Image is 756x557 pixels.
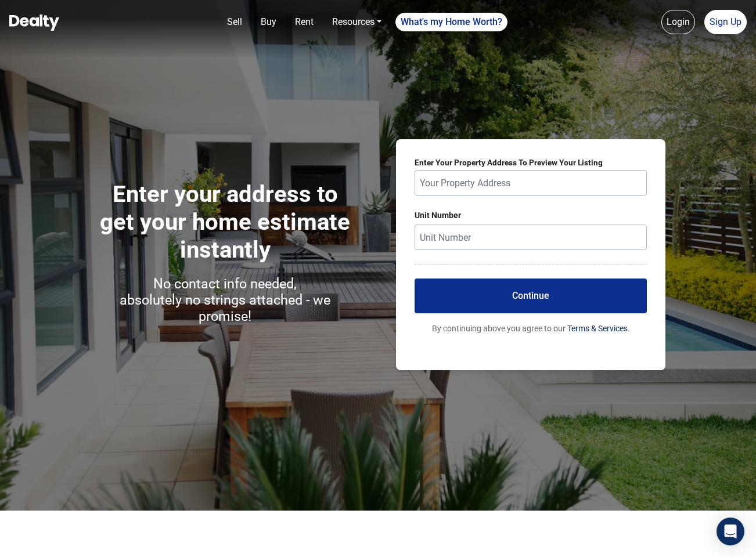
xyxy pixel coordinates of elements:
[327,10,386,34] a: Resources
[395,13,507,31] a: What's my Home Worth?
[290,10,318,34] a: Rent
[415,225,647,250] input: Unit Number
[415,323,647,335] p: By continuing above you agree to our .
[415,278,647,313] button: Continue
[222,10,247,34] a: Sell
[9,15,59,31] img: Dealty - Buy, Sell & Rent Homes
[100,276,351,324] h3: No contact info needed, absolutely no strings attached - we promise!
[661,10,695,34] a: Login
[256,10,281,34] a: Buy
[704,10,747,34] a: Sign Up
[415,158,647,167] label: Enter Your Property Address To Preview Your Listing
[415,170,647,196] input: Your Property Address
[100,180,351,329] h1: Enter your address to get your home estimate instantly
[6,522,41,557] iframe: BigID CMP Widget
[567,324,628,333] a: Terms & Services
[717,518,744,545] div: Open Intercom Messenger
[415,209,647,222] label: Unit Number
